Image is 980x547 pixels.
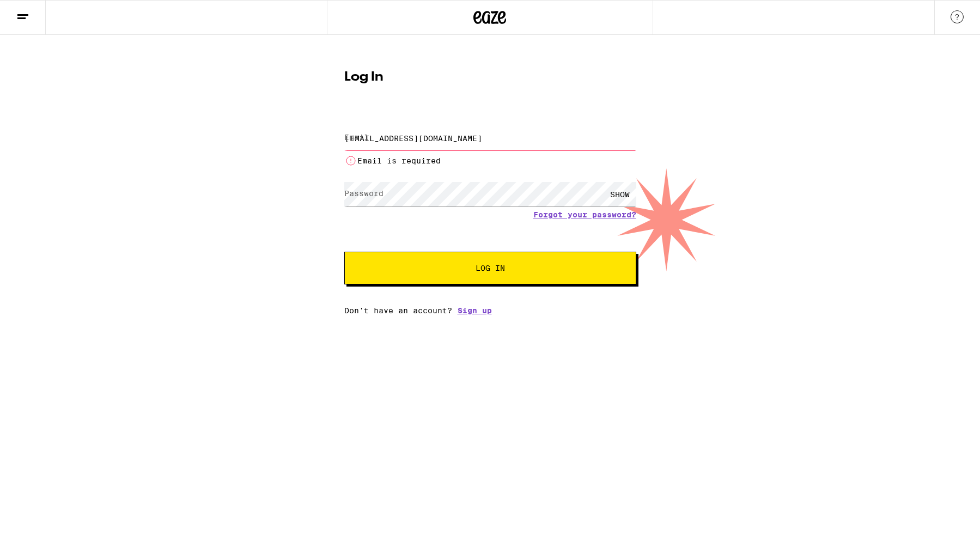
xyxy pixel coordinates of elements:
[604,182,636,206] div: SHOW
[344,71,636,84] h1: Log In
[476,264,505,272] span: Log In
[344,306,636,315] div: Don't have an account?
[344,252,636,284] button: Log In
[344,126,636,150] input: Email
[458,306,492,315] a: Sign up
[344,189,384,198] label: Password
[344,133,369,142] label: Email
[533,210,636,219] a: Forgot your password?
[344,154,636,167] li: Email is required
[7,8,78,16] span: Hi. Need any help?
